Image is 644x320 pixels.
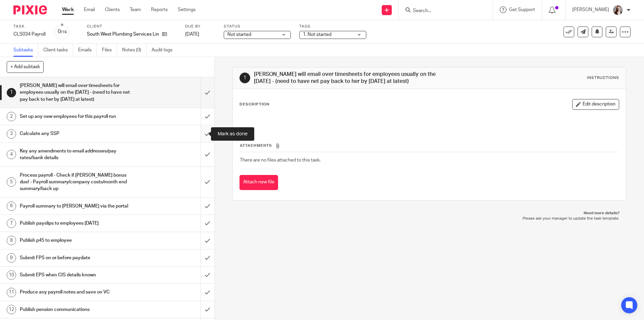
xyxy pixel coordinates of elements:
label: Client [87,24,177,29]
img: Pixie [13,5,47,14]
h1: Publish p45 to employee [20,235,136,245]
a: Reports [151,6,168,13]
div: 7 [7,219,16,228]
p: Description [239,102,269,107]
p: Need more details? [239,211,619,216]
a: Client tasks [43,44,73,57]
div: 12 [7,305,16,314]
img: High%20Res%20Andrew%20Price%20Accountants%20_Poppy%20Jakes%20Photography-3%20-%20Copy.jpg [612,5,623,15]
small: /16 [61,30,67,34]
a: Emails [78,44,97,57]
div: 4 [7,150,16,159]
div: 1 [239,73,250,83]
div: 0 [58,28,67,36]
label: Task [13,24,46,29]
a: Clients [105,6,120,13]
div: 3 [7,129,16,139]
a: Settings [178,6,196,13]
div: 2 [7,112,16,121]
span: There are no files attached to this task. [240,158,321,163]
div: 10 [7,270,16,280]
label: Status [224,24,291,29]
div: 5 [7,177,16,187]
h1: [PERSON_NAME] will email over timesheets for employees usually on the [DATE] - (need to have net ... [254,71,444,85]
h1: [PERSON_NAME] will email over timesheets for employees usually on the [DATE] - (need to have net ... [20,81,136,104]
button: + Add subtask [7,61,44,73]
label: Due by [185,24,215,29]
a: Email [84,6,95,13]
span: Get Support [509,7,535,12]
div: 9 [7,253,16,263]
h1: Publish pension communications [20,305,136,315]
div: 8 [7,236,16,245]
h1: Produce any payroll notes and save on VC [20,287,136,297]
div: 11 [7,288,16,297]
input: Search [412,8,473,14]
a: Subtasks [13,44,38,57]
h1: Publish payslips to employees [DATE] [20,218,136,228]
a: Notes (0) [122,44,147,57]
a: Files [102,44,117,57]
span: Attachments [240,144,272,147]
button: Attach new file [239,175,278,190]
h1: Payroll summary to [PERSON_NAME] via the portal [20,201,136,211]
a: Work [62,6,74,13]
span: Not started [227,32,251,37]
div: 1 [7,88,16,97]
span: [DATE] [185,32,199,37]
p: [PERSON_NAME] [572,6,609,13]
button: Edit description [572,99,619,110]
h1: Process payroll - Check if [PERSON_NAME] bonus due! - Payroll summary/company costs/month end sum... [20,170,136,194]
p: Please ask your manager to update the task template. [239,216,619,221]
p: South West Plumbing Services Limited [87,31,159,38]
div: 6 [7,201,16,211]
h1: Calculate any SSP [20,129,136,139]
h1: Submit EPS when CIS details known [20,270,136,280]
a: Team [130,6,141,13]
h1: Key any amendments to email addresses/pay rates/bank details [20,146,136,163]
div: Instructions [587,75,619,81]
label: Tags [299,24,366,29]
h1: Submit FPS on or before paydate [20,253,136,263]
h1: Set up any new employees for this payroll run [20,111,136,122]
a: Audit logs [152,44,177,57]
div: CLS034 Payroll [13,31,46,38]
span: 1. Not started [303,32,331,37]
